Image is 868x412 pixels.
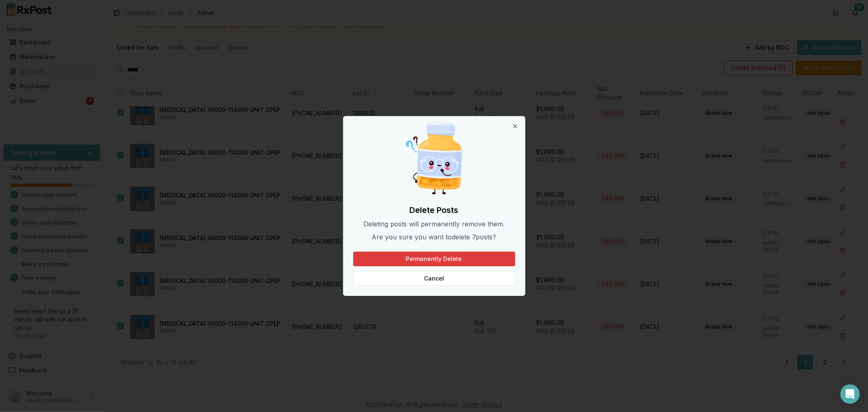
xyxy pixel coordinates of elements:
[395,120,473,198] img: Curious Pill Bottle
[840,384,860,404] iframe: Intercom live chat
[353,219,515,229] p: Deleting posts will permanently remove them.
[353,271,515,286] button: Cancel
[353,204,515,216] h2: Delete Posts
[353,232,515,242] p: Are you sure you want to delete 7 post s ?
[353,252,515,266] button: Permanently Delete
